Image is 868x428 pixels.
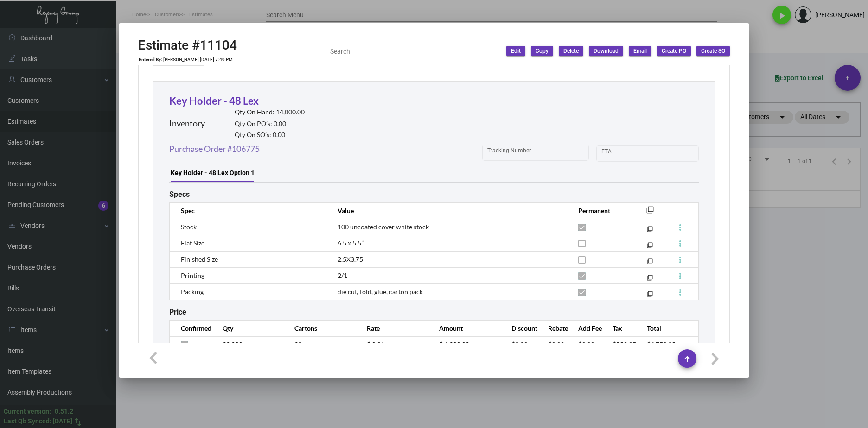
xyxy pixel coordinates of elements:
span: Flat Size [181,239,204,247]
span: 100 uncoated cover white stock [338,223,429,231]
span: Packing [181,288,204,296]
mat-icon: filter_none [647,228,653,234]
input: End date [638,150,683,157]
h2: Qty On SO’s: 0.00 [235,131,305,139]
span: Download [594,47,619,55]
h2: Qty On PO’s: 0.00 [235,120,305,128]
mat-icon: filter_none [647,293,653,299]
button: Copy [531,46,553,56]
div: Current version: [4,407,51,416]
span: 2/1 [338,271,347,279]
a: Purchase Order #106775 [169,143,260,155]
button: Create PO [657,46,691,56]
span: Email [633,47,647,55]
th: Discount [502,320,539,336]
mat-icon: filter_none [647,277,653,283]
h2: Estimate #11104 [138,38,237,53]
span: Re-Arrange Items [157,58,200,64]
span: Delete [563,47,579,55]
span: $0.00 [578,340,594,348]
mat-icon: filter_none [647,260,653,266]
th: Total [638,320,677,336]
span: $0.00 [511,340,528,348]
button: Email [629,46,651,56]
th: Add Fee [569,320,603,336]
button: Delete [559,46,583,56]
td: Entered By: [138,57,163,63]
mat-icon: filter_none [646,209,654,216]
th: Confirmed [170,320,213,336]
mat-icon: filter_none [647,244,653,250]
a: Key Holder - 48 Lex [169,94,259,107]
div: Last Qb Synced: [DATE] [4,416,72,426]
h2: Specs [169,190,190,199]
span: die cut, fold, glue, carton pack [338,288,423,296]
th: Permanent [569,202,632,219]
span: Copy [536,47,549,55]
span: 6.5 x 5.5” [338,239,364,247]
span: Printing [181,271,204,279]
td: [PERSON_NAME] [DATE] 7:49 PM [163,57,233,63]
button: Download [589,46,623,56]
input: Start date [601,150,630,157]
span: Stock [181,223,197,231]
span: $6,750.25 [647,340,676,348]
span: Create SO [701,47,725,55]
h2: Inventory [169,119,205,129]
th: Value [328,202,569,219]
th: Rate [357,320,430,336]
th: Tax [603,320,638,336]
span: 2.5X3.75 [338,255,363,263]
h2: Qty On Hand: 14,000.00 [235,108,305,116]
th: Cartons [285,320,357,336]
th: Spec [170,202,328,219]
th: Rebate [539,320,569,336]
th: Amount [430,320,502,336]
span: Edit [511,47,521,55]
div: Key Holder - 48 Lex Option 1 [171,168,255,178]
th: Qty [213,320,286,336]
span: Create PO [662,47,686,55]
h2: Price [169,308,186,316]
span: $550.25 [613,340,636,348]
span: $0.00 [548,340,564,348]
button: Create SO [696,46,730,56]
span: Finished Size [181,255,218,263]
button: Edit [506,46,525,56]
div: 0.51.2 [55,407,73,416]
